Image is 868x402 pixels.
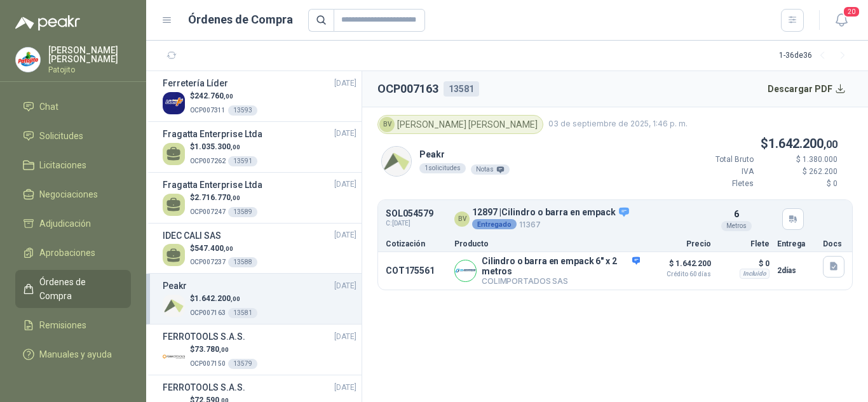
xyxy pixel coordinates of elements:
[194,193,240,202] span: 2.716.770
[382,147,411,176] img: Company Logo
[334,382,356,394] span: [DATE]
[386,209,433,218] p: SOL054579
[228,359,257,369] div: 13579
[39,275,119,303] span: Órdenes de Compra
[15,313,131,337] a: Remisiones
[163,92,185,114] img: Company Logo
[455,260,476,281] img: Company Logo
[190,344,257,356] p: $
[334,178,356,191] span: [DATE]
[472,219,517,229] div: Entregado
[740,269,770,279] div: Incluido
[190,309,226,316] span: OCP007163
[761,166,837,178] p: $ 262.200
[39,100,58,114] span: Chat
[228,308,257,318] div: 13581
[190,208,226,215] span: OCP007247
[190,293,257,305] p: $
[823,240,844,248] p: Docs
[163,229,221,243] h3: IDEC CALI SAS
[677,178,754,190] p: Fletes
[386,218,433,229] span: C: [DATE]
[721,221,752,231] div: Metros
[334,128,356,140] span: [DATE]
[648,240,711,248] p: Precio
[228,257,257,267] div: 13588
[228,207,257,217] div: 13589
[15,342,131,366] a: Manuales y ayuda
[843,6,860,18] span: 20
[48,66,131,74] p: Patojito
[419,163,466,173] div: 1 solicitudes
[219,346,229,353] span: ,00
[677,166,754,178] p: IVA
[719,240,770,248] p: Flete
[163,345,185,368] img: Company Logo
[779,46,853,66] div: 1 - 36 de 36
[15,241,131,265] a: Aprobaciones
[194,91,233,100] span: 242.760
[194,294,240,303] span: 1.642.200
[190,258,226,265] span: OCP007237
[777,240,815,248] p: Entrega
[188,11,293,29] h1: Órdenes de Compra
[377,80,438,98] h2: OCP007163
[190,141,257,153] p: $
[163,76,228,90] h3: Ferretería Líder
[163,127,356,167] a: Fragatta Enterprise Ltda[DATE] $1.035.300,00OCP00726213591
[163,380,245,394] h3: FERROTOOLS S.A.S.
[386,240,447,248] p: Cotización
[48,46,131,64] p: [PERSON_NAME] [PERSON_NAME]
[224,93,233,100] span: ,00
[377,115,543,134] div: [PERSON_NAME] [PERSON_NAME]
[777,263,815,278] p: 2 días
[482,276,640,286] p: COLIMPORTADOS SAS
[677,134,837,154] p: $
[386,265,447,276] p: COT175561
[824,138,837,151] span: ,00
[163,178,262,192] h3: Fragatta Enterprise Ltda
[444,81,479,97] div: 13581
[163,229,356,269] a: IDEC CALI SAS[DATE] $547.400,00OCP00723713588
[163,127,262,141] h3: Fragatta Enterprise Ltda
[334,77,356,90] span: [DATE]
[163,178,356,218] a: Fragatta Enterprise Ltda[DATE] $2.716.770,00OCP00724713589
[761,76,853,102] button: Descargar PDF
[228,105,257,116] div: 13593
[15,153,131,177] a: Licitaciones
[830,9,853,32] button: 20
[761,154,837,166] p: $ 1.380.000
[190,192,257,204] p: $
[548,118,688,130] span: 03 de septiembre de 2025, 1:46 p. m.
[39,187,98,201] span: Negociaciones
[163,76,356,116] a: Ferretería Líder[DATE] Company Logo$242.760,00OCP00731113593
[190,90,257,102] p: $
[231,144,240,151] span: ,00
[677,154,754,166] p: Total Bruto
[15,270,131,308] a: Órdenes de Compra
[334,280,356,292] span: [DATE]
[334,331,356,343] span: [DATE]
[761,178,837,190] p: $ 0
[39,318,86,332] span: Remisiones
[719,256,770,271] p: $ 0
[194,345,229,354] span: 73.780
[472,206,630,218] p: 12897 | Cilindro o barra en empack
[454,211,470,227] div: BV
[39,129,83,143] span: Solicitudes
[163,330,245,344] h3: FERROTOOLS S.A.S.
[379,117,395,132] div: BV
[39,246,95,260] span: Aprobaciones
[16,48,40,72] img: Company Logo
[454,240,640,248] p: Producto
[471,164,510,175] div: Notas
[39,217,91,231] span: Adjudicación
[15,211,131,236] a: Adjudicación
[334,229,356,241] span: [DATE]
[15,95,131,119] a: Chat
[648,271,711,278] span: Crédito 60 días
[228,156,257,166] div: 13591
[472,218,630,231] p: 11367
[419,147,510,161] p: Peakr
[163,330,356,370] a: FERROTOOLS S.A.S.[DATE] Company Logo$73.780,00OCP00715013579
